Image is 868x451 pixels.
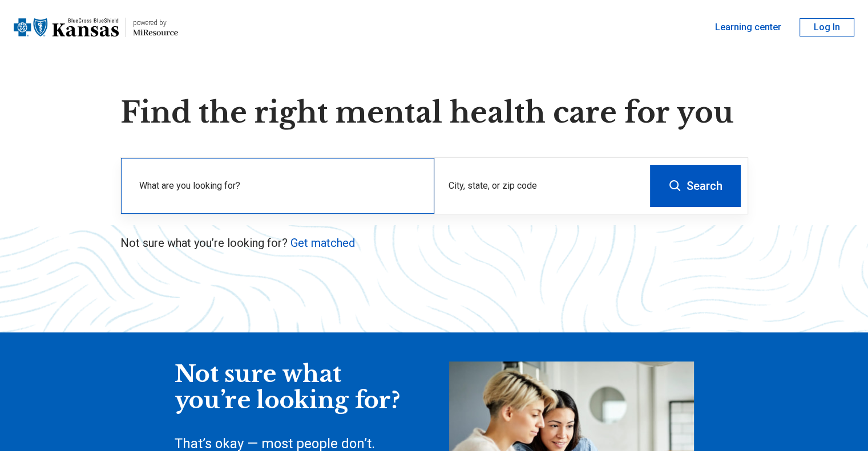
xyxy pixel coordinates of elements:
h1: Find the right mental health care for you [120,96,748,130]
a: Learning center [715,21,781,34]
div: Not sure what you’re looking for? [175,361,403,413]
a: Blue Cross Blue Shield Kansaspowered by [14,14,178,41]
button: Log In [800,18,854,36]
label: What are you looking for? [139,179,421,193]
a: Get matched [290,236,355,250]
p: Not sure what you’re looking for? [120,235,748,251]
button: Search [650,165,741,207]
div: powered by [133,18,178,28]
img: Blue Cross Blue Shield Kansas [14,14,119,41]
